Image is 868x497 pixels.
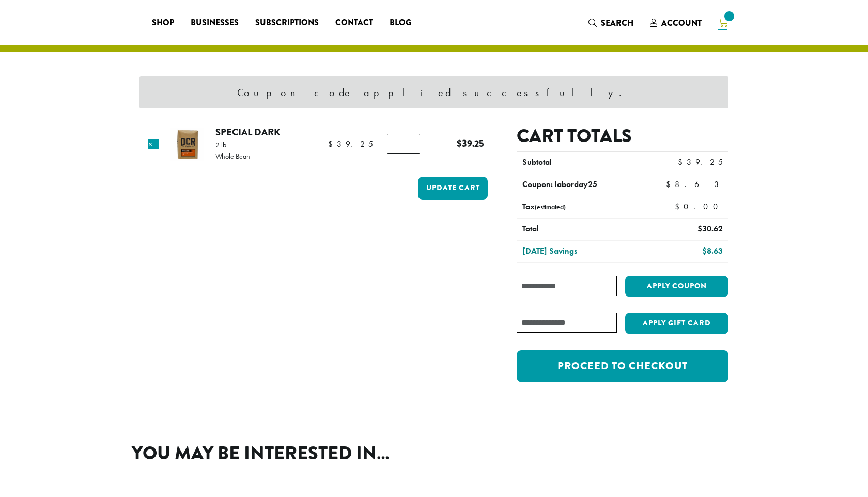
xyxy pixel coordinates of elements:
h2: You may be interested in… [132,442,736,464]
p: 2 lb [215,141,250,148]
button: Update cart [418,177,488,200]
td: – [644,174,728,196]
a: Businesses [182,14,247,31]
span: $ [666,179,675,190]
input: Product quantity [387,134,420,153]
a: Account [642,14,710,32]
span: $ [328,138,337,149]
span: Account [661,17,702,29]
a: Subscriptions [247,14,327,31]
span: $ [457,136,462,150]
bdi: 39.25 [457,136,484,150]
span: $ [675,201,684,212]
a: Proceed to checkout [517,350,729,382]
span: $ [702,245,707,256]
small: (estimated) [535,203,566,211]
span: Businesses [191,17,239,29]
span: Shop [152,17,174,29]
a: Special Dark [215,125,280,139]
button: Apply Gift Card [625,313,729,334]
span: Subscriptions [255,17,319,29]
bdi: 0.00 [675,201,723,212]
h2: Cart totals [517,125,729,147]
a: Search [580,14,642,32]
button: Apply coupon [625,276,729,297]
img: Special Dark [171,128,204,161]
a: Contact [327,14,381,31]
a: Shop [144,14,182,31]
bdi: 39.25 [328,138,373,149]
span: $ [678,157,687,167]
th: Subtotal [517,152,644,174]
div: Coupon code applied successfully. [139,76,729,108]
bdi: 8.63 [702,245,723,256]
span: Search [601,17,633,29]
th: Tax [517,196,667,218]
span: Contact [335,17,373,29]
bdi: 30.62 [698,223,723,234]
span: Blog [390,17,411,29]
th: Coupon: laborday25 [517,174,644,196]
span: 8.63 [666,179,723,190]
a: Remove this item [148,139,159,149]
th: Total [517,219,644,240]
bdi: 39.25 [678,157,723,167]
span: $ [698,223,702,234]
th: [DATE] Savings [517,241,644,262]
p: Whole Bean [215,152,250,160]
a: Blog [381,14,420,31]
